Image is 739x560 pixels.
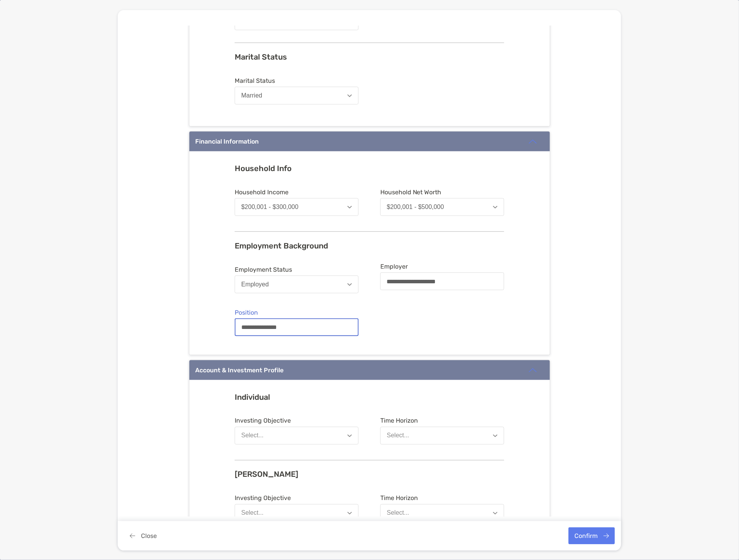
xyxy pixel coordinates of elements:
[235,77,359,84] span: Marital Status
[235,87,359,104] button: Married
[235,276,359,293] button: Employed
[124,527,163,545] button: Close
[235,198,359,216] button: $200,001 - $300,000
[387,510,409,517] div: Select...
[241,432,264,439] div: Select...
[493,512,498,515] img: Open dropdown arrow
[235,241,504,250] h3: Employment Background
[235,266,359,273] span: Employment Status
[235,309,359,316] span: Position
[347,512,352,515] img: Open dropdown arrow
[380,417,504,425] span: Time Horizon
[347,94,352,97] img: Open dropdown arrow
[347,283,352,286] img: Open dropdown arrow
[528,366,538,375] img: icon arrow
[235,164,504,173] h3: Household Info
[380,198,504,216] button: $200,001 - $500,000
[380,188,504,196] span: Household Net Worth
[235,427,359,445] button: Select...
[347,435,352,437] img: Open dropdown arrow
[493,435,498,437] img: Open dropdown arrow
[380,495,504,502] span: Time Horizon
[241,92,262,99] div: Married
[493,206,498,209] img: Open dropdown arrow
[235,52,504,62] h3: Marital Status
[380,427,504,445] button: Select...
[528,137,538,146] img: icon arrow
[347,206,352,209] img: Open dropdown arrow
[235,417,359,425] span: Investing Objective
[381,278,504,285] input: Employer
[235,324,358,331] input: Position
[241,204,299,211] div: $200,001 - $300,000
[380,263,504,270] span: Employer
[241,510,264,517] div: Select...
[569,527,615,545] button: Confirm
[387,204,444,211] div: $200,001 - $500,000
[196,138,259,145] div: Financial Information
[387,432,409,439] div: Select...
[380,504,504,522] button: Select...
[235,495,359,502] span: Investing Objective
[235,392,504,402] h3: Individual
[235,504,359,522] button: Select...
[235,470,504,479] h3: [PERSON_NAME]
[241,281,269,288] div: Employed
[235,188,359,196] span: Household Income
[196,366,284,374] div: Account & Investment Profile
